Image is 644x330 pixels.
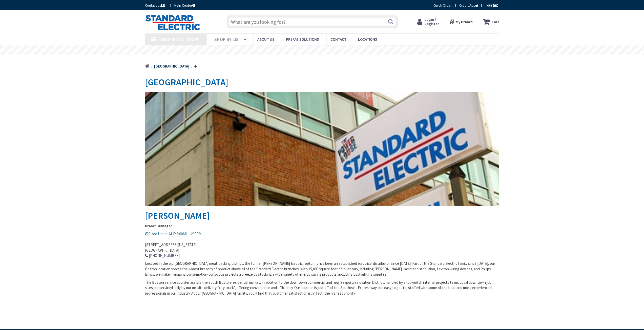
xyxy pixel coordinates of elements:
a: Help Center [174,3,195,8]
a: Cart [483,17,499,26]
span: About Us [257,37,274,42]
span: Login / Register [424,17,439,26]
span: Locations [358,37,377,42]
strong: My Branch [456,19,473,24]
a: [PHONE_NUMBER] [149,253,180,258]
a: Credit App [459,3,478,8]
span: Prefab Solutions [286,37,319,42]
div: My Branch [449,17,473,26]
input: What are you looking for? [227,15,398,28]
a: Login / Register [417,17,439,26]
h2: [PERSON_NAME] [145,92,499,221]
span: Shop By List [214,36,241,42]
span: Contact [330,37,346,42]
strong: Cart [492,17,499,26]
a: Quick Order [433,3,452,8]
span: Tour [485,3,498,8]
strong: [GEOGRAPHIC_DATA] [154,64,189,69]
span: Shop By Category [161,36,199,42]
span: Store Hours: M-F: 6:00AM - 4:30PM [145,231,201,236]
span: [GEOGRAPHIC_DATA] [145,76,228,88]
span: Located in the old [GEOGRAPHIC_DATA] meat-packing district, the former [PERSON_NAME] Electric foo... [145,261,495,277]
strong: Branch Manager [145,223,499,229]
rs-layer: [MEDICAL_DATA]: Our Commitment to Our Employees and Customers [242,48,413,54]
address: [STREET_ADDRESS][US_STATE], [GEOGRAPHIC_DATA] [145,237,499,258]
img: Standard Electric [145,15,200,30]
span: The Boston service counter assists the South Boston residential market, in addition to the downto... [145,280,492,296]
a: Contact us [145,3,166,8]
